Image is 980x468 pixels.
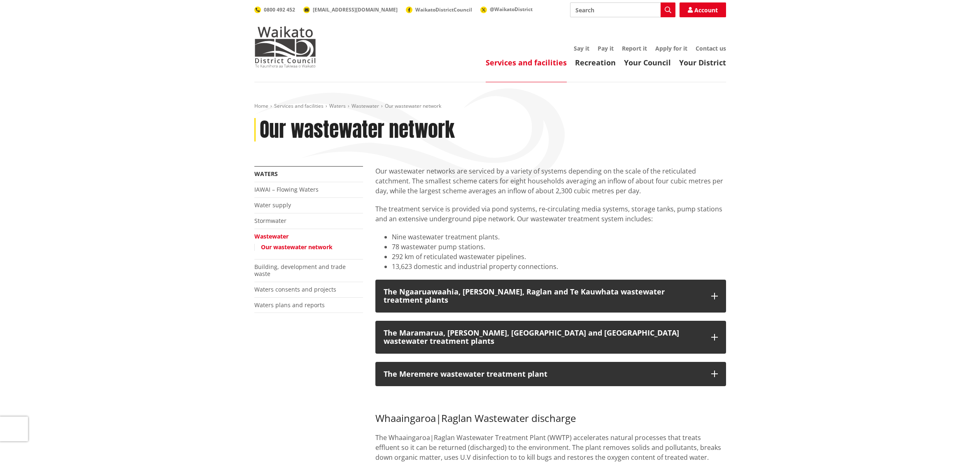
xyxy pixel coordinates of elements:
a: Building, development and trade waste [254,263,346,278]
a: @WaikatoDistrict [480,6,533,13]
button: The Maramarua, [PERSON_NAME], [GEOGRAPHIC_DATA] and [GEOGRAPHIC_DATA] wastewater treatment plants [375,321,726,354]
span: 0800 492 452 [264,6,295,13]
a: Your Council [624,58,671,67]
button: The Meremere wastewater treatment plant [375,362,726,387]
a: Contact us [696,44,726,52]
div: The Meremere wastewater treatment plant [384,370,703,378]
li: 292 km of reticulated wastewater pipelines. [392,252,726,262]
a: Your District [679,58,726,67]
a: IAWAI – Flowing Waters [254,185,319,193]
a: Say it [574,44,589,52]
li: 78 wastewater pump stations. [392,242,726,252]
div: The Maramarua, [PERSON_NAME], [GEOGRAPHIC_DATA] and [GEOGRAPHIC_DATA] wastewater treatment plants [384,329,703,345]
h1: Our wastewater network [260,118,455,142]
li: Nine wastewater treatment plants. [392,232,726,242]
a: WaikatoDistrictCouncil [406,6,472,13]
a: 0800 492 452 [254,6,295,13]
p: Our wastewater networks are serviced by a variety of systems depending on the scale of the reticu... [375,166,726,196]
a: Our wastewater network [261,243,333,251]
a: Report it [622,44,647,52]
a: Services and facilities [274,102,324,109]
a: Pay it [598,44,614,52]
span: @WaikatoDistrict [490,6,533,13]
a: Recreation [575,58,616,67]
a: Waters [254,170,278,178]
div: The Ngaaruawaahia, [PERSON_NAME], Raglan and Te Kauwhata wastewater treatment plants [384,288,703,304]
img: Waikato District Council - Te Kaunihera aa Takiwaa o Waikato [254,26,316,67]
a: Apply for it [655,44,687,52]
button: The Ngaaruawaahia, [PERSON_NAME], Raglan and Te Kauwhata wastewater treatment plants [375,280,726,313]
input: Search input [570,2,675,17]
a: Wastewater [351,102,379,109]
a: Home [254,102,268,109]
a: Account [680,2,726,17]
nav: breadcrumb [254,103,726,110]
span: Our wastewater network [385,102,441,109]
p: The Whaaingaroa|Raglan Wastewater Treatment Plant (WWTP) accelerates natural processes that treat... [375,433,726,462]
a: [EMAIL_ADDRESS][DOMAIN_NAME] [303,6,398,13]
a: Water supply [254,201,291,209]
p: The treatment service is provided via pond systems, re-circulating media systems, storage tanks, ... [375,204,726,224]
span: [EMAIL_ADDRESS][DOMAIN_NAME] [313,6,398,13]
span: WaikatoDistrictCouncil [415,6,472,13]
a: Wastewater [254,232,289,240]
h3: Whaaingaroa|Raglan Wastewater discharge [375,412,726,424]
a: Stormwater [254,217,286,225]
a: Waters plans and reports [254,301,325,309]
a: Waters consents and projects [254,285,336,293]
a: Services and facilities [486,58,567,67]
li: 13,623 domestic and industrial property connections. [392,262,726,271]
a: Waters [329,102,346,109]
